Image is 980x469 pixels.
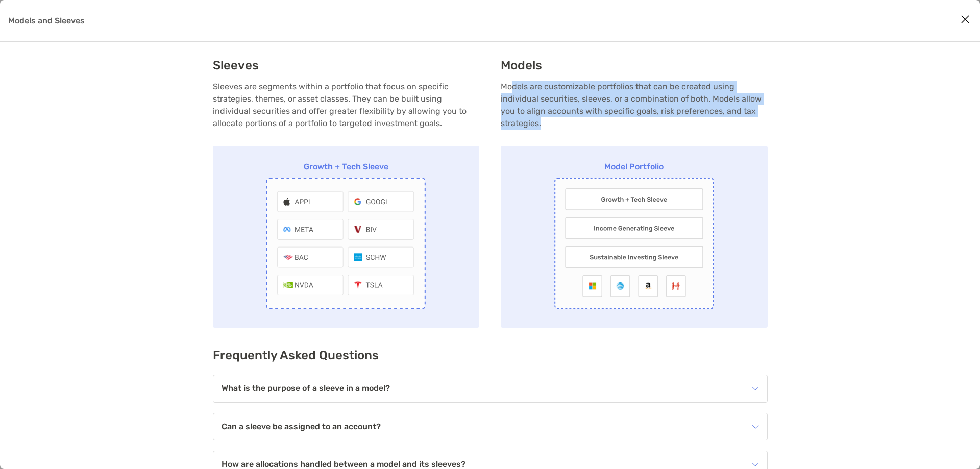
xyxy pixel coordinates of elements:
button: Close modal [958,12,973,28]
img: icon arrow [752,423,759,430]
p: Growth + Tech Sleeve [213,162,480,171]
p: Model Portfolio [501,162,768,171]
div: icon arrowCan a sleeve be assigned to an account? [213,413,767,440]
h3: Models [501,58,768,72]
p: Models are customizable portfolios that can be created using individual securities, sleeves, or a... [501,81,768,130]
div: icon arrowWhat is the purpose of a sleeve in a model? [213,375,767,402]
img: icon arrow [752,385,759,392]
img: icon arrow [752,461,759,468]
h3: Sleeves [213,58,480,72]
p: Sleeves are segments within a portfolio that focus on specific strategies, themes, or asset class... [213,81,480,130]
h4: Can a sleeve be assigned to an account? [222,423,381,431]
img: Model Portfolio [554,178,714,309]
p: Models and Sleeves [8,14,85,27]
h3: Frequently Asked Questions [213,348,768,362]
h4: What is the purpose of a sleeve in a model? [222,384,390,393]
h4: How are allocations handled between a model and its sleeves? [222,460,465,469]
img: Growth + Tech Sleeve [266,178,426,309]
